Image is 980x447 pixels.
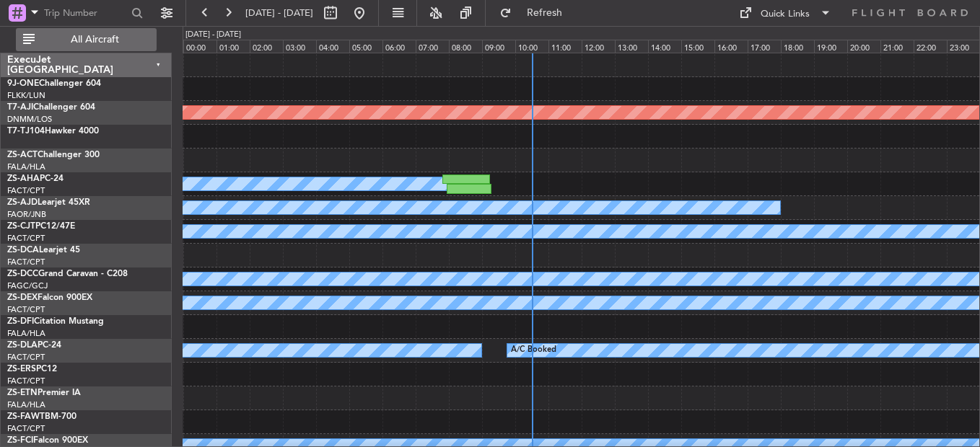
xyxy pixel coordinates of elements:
div: 22:00 [914,40,947,53]
a: ZS-AJDLearjet 45XR [7,198,90,207]
a: ZS-DFICitation Mustang [7,317,104,326]
span: T7-AJI [7,103,33,112]
a: T7-TJ104Hawker 4000 [7,127,99,136]
a: ZS-DCCGrand Caravan - C208 [7,270,128,278]
a: FACT/CPT [7,376,45,386]
a: FALA/HLA [7,399,45,410]
a: DNMM/LOS [7,114,52,125]
button: Refresh [493,1,579,25]
a: FALA/HLA [7,161,45,172]
a: ZS-ERSPC12 [7,365,57,373]
div: 12:00 [582,40,615,53]
div: 17:00 [748,40,781,53]
a: ZS-DEXFalcon 900EX [7,293,92,302]
div: 07:00 [416,40,449,53]
div: 08:00 [449,40,482,53]
a: ZS-CJTPC12/47E [7,222,75,231]
a: T7-AJIChallenger 604 [7,103,95,112]
span: ZS-DCA [7,246,39,255]
div: Quick Links [761,7,810,22]
button: All Aircraft [16,28,157,51]
a: FACT/CPT [7,423,45,434]
span: ZS-FAW [7,412,40,421]
div: [DATE] - [DATE] [185,29,241,41]
input: Trip Number [44,2,127,24]
a: FACT/CPT [7,185,45,196]
a: ZS-FAWTBM-700 [7,412,76,421]
span: ZS-DCC [7,270,38,278]
span: ZS-ETN [7,389,38,397]
div: 20:00 [847,40,880,53]
div: 15:00 [681,40,714,53]
a: FALA/HLA [7,328,45,339]
div: 13:00 [615,40,648,53]
div: 11:00 [548,40,582,53]
a: 9J-ONEChallenger 604 [7,79,101,88]
a: ZS-DCALearjet 45 [7,246,80,255]
a: FACT/CPT [7,233,45,244]
div: 06:00 [382,40,416,53]
span: ZS-ACT [7,151,38,159]
span: ZS-DLA [7,341,38,350]
div: 05:00 [349,40,382,53]
a: FACT/CPT [7,352,45,363]
a: ZS-ACTChallenger 300 [7,151,100,159]
a: FAOR/JNB [7,209,46,220]
div: 18:00 [781,40,814,53]
div: 09:00 [482,40,515,53]
span: ZS-DFI [7,317,34,326]
div: 10:00 [515,40,548,53]
div: 04:00 [316,40,349,53]
div: A/C Booked [511,340,556,361]
span: ZS-CJT [7,222,35,231]
a: FAGC/GCJ [7,280,48,291]
a: ZS-DLAPC-24 [7,341,61,350]
a: ZS-ETNPremier IA [7,389,81,397]
span: All Aircraft [38,35,152,45]
span: T7-TJ104 [7,127,45,136]
a: FACT/CPT [7,304,45,315]
span: ZS-FCI [7,436,33,445]
div: 21:00 [880,40,914,53]
a: FACT/CPT [7,257,45,267]
a: FLKK/LUN [7,90,45,101]
span: ZS-DEX [7,293,38,302]
div: 03:00 [283,40,316,53]
span: ZS-ERS [7,365,36,373]
span: 9J-ONE [7,79,39,88]
div: 01:00 [216,40,250,53]
span: Refresh [515,8,575,18]
div: 02:00 [250,40,283,53]
div: 16:00 [714,40,748,53]
div: 19:00 [814,40,847,53]
span: [DATE] - [DATE] [245,6,313,19]
button: Quick Links [732,1,839,25]
span: ZS-AHA [7,174,40,183]
div: 23:00 [947,40,980,53]
a: ZS-FCIFalcon 900EX [7,436,88,445]
div: 14:00 [648,40,681,53]
div: 00:00 [183,40,216,53]
span: ZS-AJD [7,198,38,207]
a: ZS-AHAPC-24 [7,174,64,183]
